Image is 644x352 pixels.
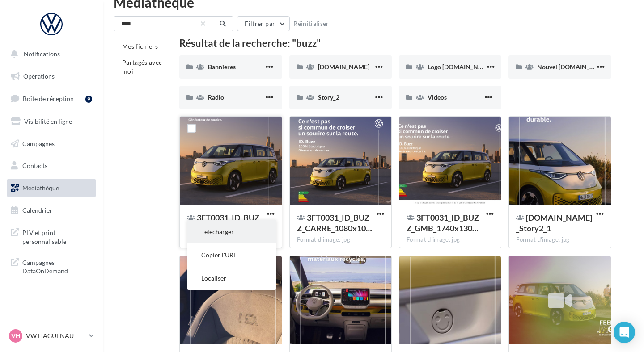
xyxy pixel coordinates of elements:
[5,253,97,279] a: Campagnes DataOnDemand
[24,117,72,125] span: Visibilité en ligne
[23,72,55,80] span: Opérations
[187,243,276,267] button: Copier l'URL
[537,63,610,71] span: Nouvel [DOMAIN_NAME]
[23,95,74,102] span: Boîte de réception
[407,213,479,233] span: 3FT0031_ID_BUZZ_GMB_1740x1300px_maj_E1
[614,322,635,343] div: Open Intercom Messenger
[85,96,92,103] div: 9
[297,213,372,233] span: 3FT0031_ID_BUZZ_CARRE_1080x1080px_maj_E1
[187,267,276,290] button: Localiser
[5,156,97,175] a: Contacts
[22,184,59,192] span: Médiathèque
[516,236,603,244] div: Format d'image: jpg
[5,67,97,86] a: Opérations
[22,206,52,214] span: Calendrier
[122,59,162,75] span: Partagés avec moi
[407,236,494,244] div: Format d'image: jpg
[5,179,97,197] a: Médiathèque
[26,331,85,340] p: VW HAGUENAU
[5,201,97,220] a: Calendrier
[179,38,611,48] div: Résultat de la recherche: "buzz"
[187,213,260,233] span: 3FT0031_ID_BUZZ_1080x1920px_maj_E1
[208,63,236,71] span: Bannieres
[24,50,60,58] span: Notifications
[516,213,592,233] span: ID.BUZZ_Story2_1
[5,45,94,63] button: Notifications
[22,139,55,147] span: Campagnes
[22,226,92,246] span: PLV et print personnalisable
[208,93,224,101] span: Radio
[237,16,290,31] button: Filtrer par
[187,220,276,243] button: Télécharger
[290,18,333,29] button: Réinitialiser
[428,93,447,101] span: Videos
[11,331,21,340] span: VH
[428,63,494,71] span: Logo [DOMAIN_NAME]
[122,42,158,50] span: Mes fichiers
[22,256,92,276] span: Campagnes DataOnDemand
[5,112,97,131] a: Visibilité en ligne
[318,63,369,71] span: [DOMAIN_NAME]
[22,162,47,169] span: Contacts
[7,327,96,344] a: VH VW HAGUENAU
[5,89,97,108] a: Boîte de réception9
[297,236,384,244] div: Format d'image: jpg
[5,223,97,249] a: PLV et print personnalisable
[318,93,339,101] span: Story_2
[5,134,97,153] a: Campagnes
